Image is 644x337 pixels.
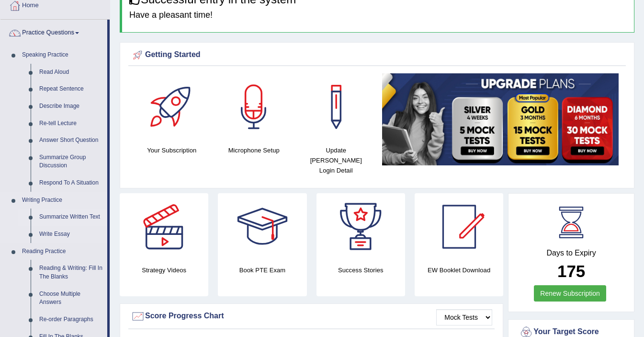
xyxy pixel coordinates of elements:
a: Respond To A Situation [35,174,107,192]
a: Writing Practice [18,192,107,209]
a: Read Aloud [35,64,107,81]
h4: Strategy Videos [120,265,208,275]
img: small5.jpg [382,73,619,165]
div: Getting Started [131,48,623,62]
a: Summarize Written Text [35,209,107,226]
b: 175 [557,262,585,280]
h4: Have a pleasant time! [129,11,627,20]
h4: EW Booklet Download [415,265,503,275]
h4: Microphone Setup [218,145,291,155]
h4: Update [PERSON_NAME] Login Detail [300,145,373,175]
a: Reading Practice [18,243,107,260]
h4: Days to Expiry [519,249,623,257]
a: Answer Short Question [35,132,107,149]
a: Re-tell Lecture [35,115,107,132]
a: Choose Multiple Answers [35,286,107,311]
a: Summarize Group Discussion [35,149,107,174]
a: Speaking Practice [18,46,107,64]
h4: Your Subscription [136,145,208,155]
div: Score Progress Chart [131,309,492,324]
h4: Book PTE Exam [218,265,306,275]
h4: Success Stories [316,265,405,275]
a: Write Essay [35,226,107,243]
a: Re-order Paragraphs [35,311,107,328]
a: Describe Image [35,98,107,115]
a: Reading & Writing: Fill In The Blanks [35,260,107,285]
a: Renew Subscription [534,285,606,302]
a: Practice Questions [0,20,107,44]
a: Repeat Sentence [35,81,107,98]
